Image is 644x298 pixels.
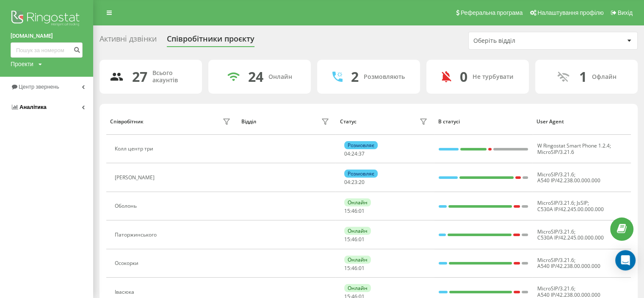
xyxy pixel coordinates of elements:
span: 23 [351,178,357,186]
span: Вихід [618,9,633,16]
span: 15 [344,265,350,272]
div: 24 [248,69,263,85]
div: Розмовляє [344,141,378,149]
div: Проекти [11,60,33,68]
div: Паторжинського [115,232,159,238]
span: 01 [359,236,365,243]
div: Активні дзвінки [100,34,157,47]
div: Онлайн [268,73,292,81]
div: Оберіть відділ [473,37,575,45]
span: 46 [351,265,357,272]
span: MicroSIP/3.21.6 [537,199,574,206]
div: Колл центр три [115,146,155,152]
span: Центр звернень [19,84,59,90]
span: 24 [351,150,357,157]
span: 15 [344,236,350,243]
div: [PERSON_NAME] [115,175,157,181]
div: Співробітник [110,119,144,125]
span: 46 [351,236,357,243]
span: MicroSIP/3.21.6 [537,285,574,292]
div: : : [344,208,365,214]
div: 27 [132,69,147,85]
div: Офлайн [591,73,616,81]
div: 2 [351,69,359,85]
div: : : [344,237,365,242]
div: Івасюка [115,289,136,295]
span: 01 [359,207,365,214]
div: : : [344,151,365,157]
span: 01 [359,265,365,272]
span: 37 [359,150,365,157]
div: Оболонь [115,203,139,209]
span: 04 [344,178,350,186]
span: 20 [359,178,365,186]
div: Відділ [241,119,256,125]
div: Статус [340,119,356,125]
span: Налаштування профілю [537,9,603,16]
div: Всього акаунтів [152,70,192,84]
div: Осокорки [115,260,141,266]
span: Аналiтика [19,104,47,110]
div: Співробітники проєкту [167,34,254,47]
div: 1 [579,69,586,85]
div: : : [344,265,365,271]
span: 46 [351,207,357,214]
span: C530A IP/42.245.00.000.000 [537,234,604,241]
div: Онлайн [344,284,371,292]
span: JsSIP [577,199,588,206]
div: В статусі [438,119,528,125]
div: Онлайн [344,198,371,206]
div: Open Intercom Messenger [615,250,636,270]
span: A540 IP/42.238.00.000.000 [537,262,600,270]
span: A540 IP/42.238.00.000.000 [537,177,600,184]
div: 0 [460,69,467,85]
span: MicroSIP/3.21.6 [537,256,574,264]
div: Розмовляє [344,170,378,178]
a: [DOMAIN_NAME] [11,32,83,40]
img: Ringostat logo [11,8,83,30]
span: 15 [344,207,350,214]
div: Розмовляють [364,73,405,81]
input: Пошук за номером [11,42,83,58]
span: 04 [344,150,350,157]
span: C530A IP/42.245.00.000.000 [537,206,604,213]
span: MicroSIP/3.21.6 [537,228,574,235]
div: Не турбувати [473,73,514,81]
span: MicroSIP/3.21.6 [537,171,574,178]
span: Реферальна програма [461,9,523,16]
div: Онлайн [344,256,371,264]
span: W Ringostat Smart Phone 1.2.4 [537,142,610,149]
div: Онлайн [344,227,371,235]
div: User Agent [536,119,627,125]
div: : : [344,179,365,185]
span: MicroSIP/3.21.6 [537,148,574,156]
